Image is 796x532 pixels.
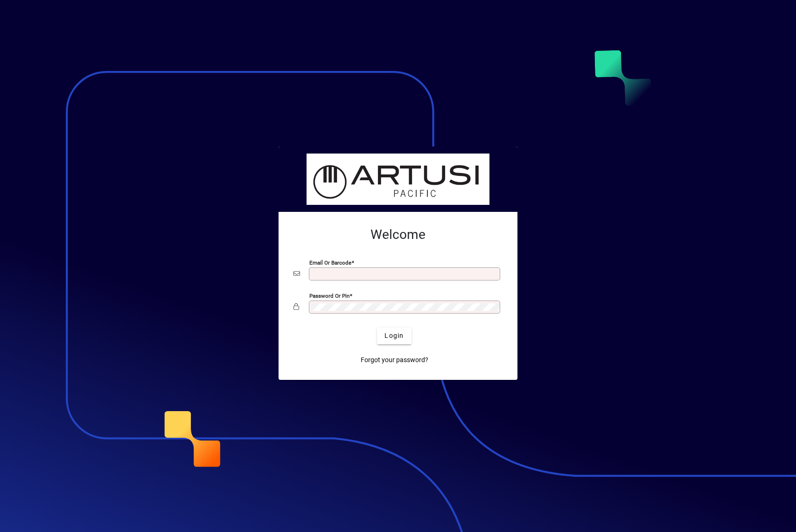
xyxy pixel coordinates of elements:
[377,328,411,344] button: Login
[309,259,351,266] mat-label: Email or Barcode
[384,331,404,341] span: Login
[361,355,428,365] span: Forgot your password?
[293,227,503,243] h2: Welcome
[309,292,349,299] mat-label: Password or Pin
[357,352,432,369] a: Forgot your password?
